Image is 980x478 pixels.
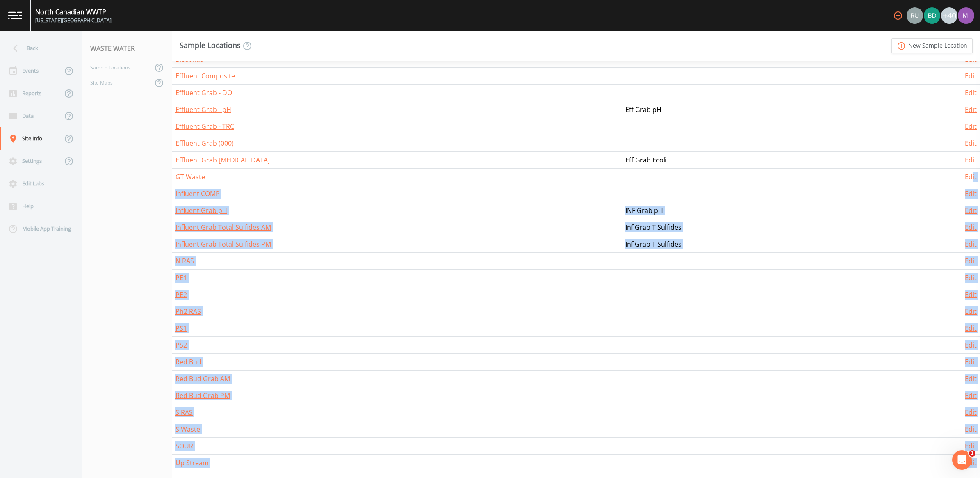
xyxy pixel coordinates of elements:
[175,441,193,451] a: SOUR
[180,41,252,51] div: Sample Locations
[923,7,941,24] div: Brock DeVeau
[175,324,187,333] a: PS1
[175,122,234,131] a: Effluent Grab - TRC
[924,7,940,24] img: 9f682ec1c49132a47ef547787788f57d
[965,88,977,97] a: Edit
[965,240,977,249] a: Edit
[965,223,977,232] a: Edit
[965,441,977,451] a: Edit
[965,357,977,366] a: Edit
[891,38,973,53] a: add_circle_outlineNew Sample Location
[175,374,230,383] a: Red Bud Grab AM
[622,202,898,219] td: INF Grab pH
[622,236,898,253] td: Inf Grab T Sulfides
[175,156,270,165] a: Effluent Grab [MEDICAL_DATA]
[175,139,234,148] a: Effluent Grab (000)
[965,425,977,434] a: Edit
[965,71,977,80] a: Edit
[175,189,220,198] a: Influent COMP
[175,172,205,181] a: GT Waste
[175,307,201,316] a: Ph2 RAS
[907,7,923,24] img: a5c06d64ce99e847b6841ccd0307af82
[965,206,977,215] a: Edit
[82,37,172,60] div: WASTE WATER
[175,105,231,114] a: Effluent Grab - pH
[622,101,898,118] td: Eff Grab pH
[965,324,977,333] a: Edit
[622,219,898,236] td: Inf Grab T Sulfides
[175,408,193,417] a: S RAS
[175,425,200,434] a: S Waste
[175,357,201,366] a: Red Bud
[969,450,975,457] span: 1
[175,290,187,299] a: PE2
[906,7,923,24] div: Russell Schindler
[175,223,271,232] a: Influent Grab Total Sulfides AM
[175,341,187,350] a: PS2
[941,7,957,24] div: +40
[965,408,977,417] a: Edit
[175,240,271,249] a: Influent Grab Total Sulfides PM
[958,7,974,24] img: 11d739c36d20347f7b23fdbf2a9dc2c5
[175,391,230,400] a: Red Bud Grab PM
[965,172,977,181] a: Edit
[175,256,194,265] a: N RAS
[965,290,977,299] a: Edit
[965,374,977,383] a: Edit
[35,17,112,24] div: [US_STATE][GEOGRAPHIC_DATA]
[82,60,153,75] a: Sample Locations
[35,7,112,17] div: North Canadian WWTP
[965,122,977,131] a: Edit
[965,307,977,316] a: Edit
[965,256,977,265] a: Edit
[965,391,977,400] a: Edit
[965,189,977,198] a: Edit
[175,206,227,215] a: Influent Grab pH
[897,41,906,50] i: add_circle_outline
[965,105,977,114] a: Edit
[965,273,977,282] a: Edit
[965,341,977,350] a: Edit
[82,75,153,90] a: Site Maps
[175,458,209,467] a: Up Stream
[965,139,977,148] a: Edit
[8,11,22,19] img: logo
[175,71,235,80] a: Effluent Composite
[175,273,187,282] a: PE1
[965,156,977,165] a: Edit
[175,88,232,97] a: Effluent Grab - DO
[622,152,898,169] td: Eff Grab Ecoli
[952,450,972,470] iframe: Intercom live chat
